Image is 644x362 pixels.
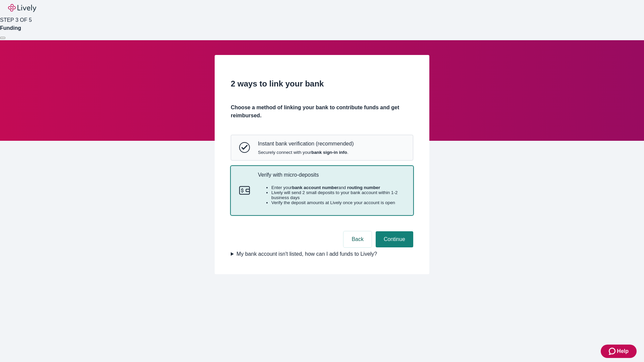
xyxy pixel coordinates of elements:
svg: Micro-deposits [239,185,250,196]
button: Zendesk support iconHelp [601,345,637,358]
span: Help [617,347,629,355]
svg: Instant bank verification [239,142,250,153]
p: Instant bank verification (recommended) [258,140,354,147]
strong: bank account number [292,185,339,190]
button: Continue [376,231,413,247]
button: Instant bank verificationInstant bank verification (recommended)Securely connect with yourbank si... [231,135,413,160]
strong: bank sign-in info [311,150,347,155]
h4: Choose a method of linking your bank to contribute funds and get reimbursed. [231,104,413,120]
span: Securely connect with your . [258,150,354,155]
h2: 2 ways to link your bank [231,78,413,90]
svg: Zendesk support icon [609,347,617,355]
li: Lively will send 2 small deposits to your bank account within 1-2 business days [271,190,405,200]
li: Verify the deposit amounts at Lively once your account is open [271,200,405,205]
button: Micro-depositsVerify with micro-depositsEnter yourbank account numberand routing numberLively wil... [231,166,413,215]
button: Back [343,231,372,247]
strong: routing number [347,185,380,190]
li: Enter your and [271,185,405,190]
summary: My bank account isn't listed, how can I add funds to Lively? [231,250,413,258]
p: Verify with micro-deposits [258,172,405,178]
img: Lively [8,4,36,12]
